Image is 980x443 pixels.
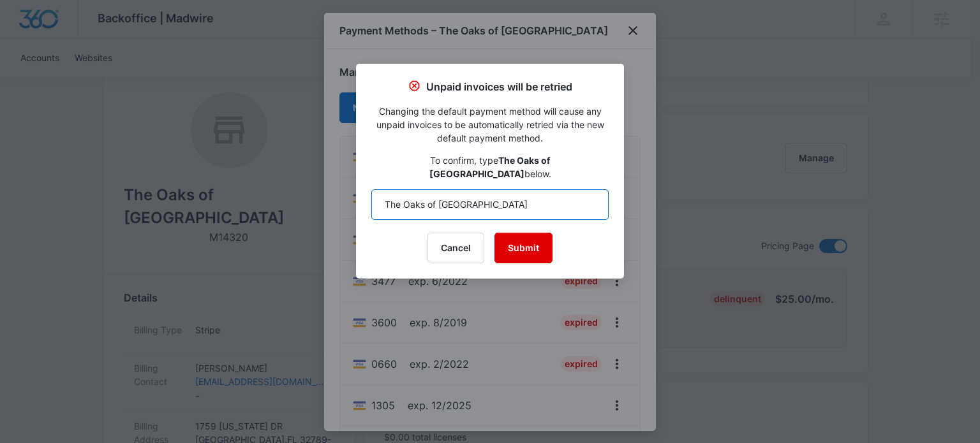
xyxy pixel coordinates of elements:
button: Cancel [427,233,484,263]
p: Changing the default payment method will cause any unpaid invoices to be automatically retried vi... [371,105,609,145]
p: To confirm, type below. [371,154,609,180]
input: The Oaks of Winter Park [371,189,609,220]
p: Unpaid invoices will be retried [426,79,572,94]
button: Submit [494,233,553,263]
